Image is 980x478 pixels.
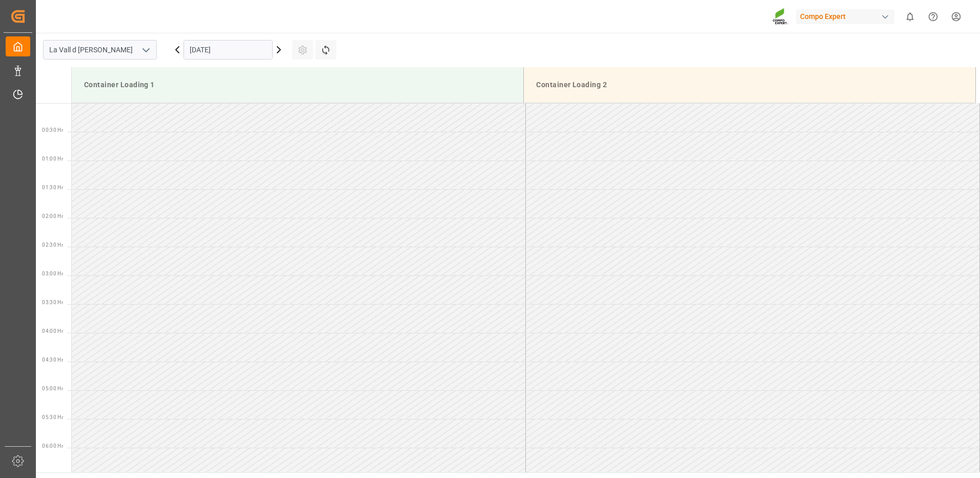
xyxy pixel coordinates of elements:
span: 01:00 Hr [42,156,63,162]
input: Type to search/select [43,40,157,59]
button: show 0 new notifications [899,5,922,28]
span: 02:00 Hr [42,213,63,219]
img: Screenshot%202023-09-29%20at%2010.02.21.png_1712312052.png [772,8,789,26]
button: open menu [138,42,153,58]
span: 02:30 Hr [42,242,63,248]
input: DD.MM.YYYY [183,40,273,59]
span: 03:00 Hr [42,271,63,276]
span: 06:30 Hr [42,472,63,477]
span: 05:30 Hr [42,414,63,420]
span: 03:30 Hr [42,300,63,305]
button: Help Center [922,5,945,28]
span: 04:00 Hr [42,328,63,334]
span: 05:00 Hr [42,386,63,391]
div: Compo Expert [796,9,894,24]
button: Compo Expert [796,7,899,26]
span: 01:30 Hr [42,185,63,190]
span: 06:00 Hr [42,443,63,449]
div: Container Loading 1 [80,75,515,94]
span: 04:30 Hr [42,357,63,363]
div: Container Loading 2 [532,75,967,94]
span: 00:30 Hr [42,127,63,133]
